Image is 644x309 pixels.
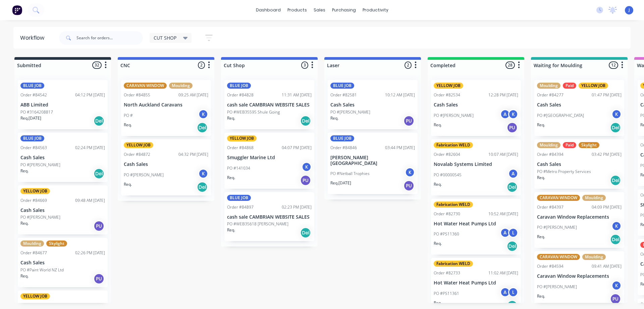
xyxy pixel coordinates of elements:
[537,175,545,181] p: Req.
[224,192,314,241] div: BLUE JOBOrder #8489702:23 PM [DATE]cash sale CAMBRIAN WEBSITE SALESPO #WEB35618 [PERSON_NAME]Req.Del
[227,165,250,171] p: PO #141034
[227,221,288,227] p: PO #WEB35618 [PERSON_NAME]
[282,92,312,98] div: 11:31 AM [DATE]
[330,102,415,108] p: Cash Sales
[18,80,108,129] div: BLUE JOBOrder #8454204:12 PM [DATE]ABB LimitedPO #3164208817Req.[DATE]Del
[20,92,47,98] div: Order #84542
[227,214,312,220] p: cash sale CAMBRIAN WEBSITE SALES
[124,181,132,187] p: Req.
[46,240,67,247] div: Skylight
[20,115,41,121] p: Req. [DATE]
[227,227,235,233] p: Req.
[94,221,104,231] div: PU
[537,293,545,299] p: Req.
[534,139,624,189] div: MouldingPaidSkylightOrder #8439403:42 PM [DATE]Cash SalesPO #Metro Property ServicesReq.Del
[20,135,44,141] div: BLUE JOB
[431,199,521,255] div: Fabrication WELDOrder #8273010:52 AM [DATE]Hot Water Heat Pumps LtdPO #PS11360ALReq.Del
[20,34,48,42] div: Workflow
[300,116,311,126] div: Del
[405,167,415,177] div: K
[537,214,622,220] p: Caravan Window Replacements
[178,92,208,98] div: 09:25 AM [DATE]
[537,204,563,210] div: Order #84397
[611,280,622,291] div: K
[434,83,463,89] div: YELLOW JOB
[124,83,167,89] div: CARAVAN WINDOW
[282,145,312,151] div: 04:07 PM [DATE]
[124,122,132,128] p: Req.
[592,204,622,210] div: 04:09 PM [DATE]
[227,175,235,181] p: Req.
[20,155,105,161] p: Cash Sales
[629,7,630,13] span: J
[500,109,510,119] div: A
[488,151,518,158] div: 10:07 AM [DATE]
[434,231,459,237] p: PO #PS11360
[227,109,280,115] p: PO #WEB35595 Shule Going
[330,83,354,89] div: BLUE JOB
[537,102,622,108] p: Cash Sales
[227,83,251,89] div: BLUE JOB
[537,151,563,158] div: Order #84394
[20,197,47,204] div: Order #84669
[508,109,518,119] div: K
[224,80,314,129] div: BLUE JOBOrder #8482811:31 AM [DATE]cash sale CAMBRIAN WEBSITE SALESPO #WEB35595 Shule GoingReq.Del
[488,92,518,98] div: 12:28 PM [DATE]
[227,145,254,151] div: Order #84868
[300,227,311,238] div: Del
[537,162,622,167] p: Cash Sales
[18,185,108,235] div: YELLOW JOBOrder #8466909:48 AM [DATE]Cash SalesPO #[PERSON_NAME]Req.PU
[20,214,60,220] p: PO #[PERSON_NAME]
[537,169,591,175] p: PO #Metro Property Services
[537,254,580,260] div: CARAVAN WINDOW
[20,303,47,309] div: Order #84692
[198,169,208,179] div: K
[537,113,584,119] p: PO #[GEOGRAPHIC_DATA]
[434,261,473,267] div: Fabrication WELD
[121,80,211,136] div: CARAVAN WINDOWMouldingOrder #8485509:25 AM [DATE]North Auckland CaravansPO #KReq.Del
[563,83,576,89] div: Paid
[534,251,624,307] div: CARAVAN WINDOWMouldingOrder #8459409:41 AM [DATE]Caravan Window ReplacementsPO #[PERSON_NAME]KReq.PU
[385,92,415,98] div: 10:12 AM [DATE]
[330,135,354,141] div: BLUE JOB
[178,151,208,158] div: 04:32 PM [DATE]
[434,142,473,148] div: Fabrication WELD
[431,139,521,195] div: Fabrication WELDOrder #8260410:07 AM [DATE]Novalab Systems LimitedPO #00000545AReq.Del
[227,204,254,210] div: Order #84897
[198,109,208,119] div: K
[404,116,414,126] div: PU
[20,273,29,279] p: Req.
[537,122,545,128] p: Req.
[434,113,474,119] p: PO #[PERSON_NAME]
[124,102,208,108] p: North Auckland Caravans
[508,287,518,297] div: L
[20,145,47,151] div: Order #84563
[500,228,510,238] div: A
[227,195,251,201] div: BLUE JOB
[20,188,50,194] div: YELLOW JOB
[124,162,208,167] p: Cash Sales
[537,273,622,279] p: Caravan Window Replacements
[508,169,518,179] div: A
[610,122,621,133] div: Del
[488,270,518,276] div: 11:02 AM [DATE]
[75,197,105,204] div: 09:48 AM [DATE]
[284,5,310,15] div: products
[330,171,370,177] p: PO #Netball Trophies
[434,122,442,128] p: Req.
[359,5,392,15] div: productivity
[328,80,418,129] div: BLUE JOBOrder #8258110:12 AM [DATE]Cash SalesPO #[PERSON_NAME]Req.PU
[224,133,314,189] div: YELLOW JOBOrder #8486804:07 PM [DATE]Smuggler Marine LtdPO #141034KReq.PU
[507,241,518,252] div: Del
[227,135,257,141] div: YELLOW JOB
[563,142,576,148] div: Paid
[537,83,560,89] div: Moulding
[75,145,105,151] div: 02:24 PM [DATE]
[507,122,518,133] div: PU
[18,133,108,182] div: BLUE JOBOrder #8456302:24 PM [DATE]Cash SalesPO #[PERSON_NAME]Req.Del
[18,238,108,287] div: MouldingSkylightOrder #8467702:26 PM [DATE]Cash SalesPO #Paint World NZ LtdReq.PU
[434,172,462,178] p: PO #00000545
[330,109,370,115] p: PO #[PERSON_NAME]
[124,142,153,148] div: YELLOW JOB
[124,92,150,98] div: Order #84855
